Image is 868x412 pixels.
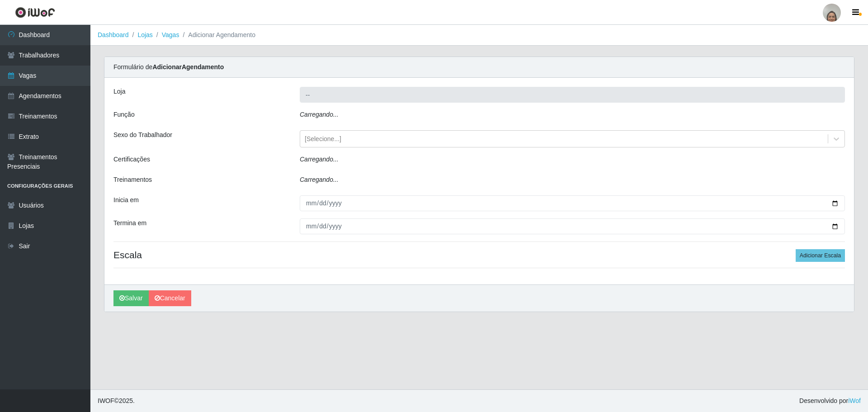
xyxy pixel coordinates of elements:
[137,31,152,38] a: Lojas
[113,130,172,140] label: Sexo do Trabalhador
[300,218,845,234] input: 00/00/0000
[179,30,255,40] li: Adicionar Agendamento
[305,134,341,144] div: [Selecione...]
[162,31,179,38] a: Vagas
[90,25,868,46] nav: breadcrumb
[113,195,139,205] label: Inicia em
[848,397,861,404] a: iWof
[300,156,339,163] i: Carregando...
[98,397,114,404] span: IWOF
[796,249,845,262] button: Adicionar Escala
[300,176,339,183] i: Carregando...
[152,63,224,71] strong: Adicionar Agendamento
[799,396,861,406] span: Desenvolvido por
[113,290,149,306] button: Salvar
[113,87,125,96] label: Loja
[98,396,135,406] span: © 2025 .
[300,195,845,211] input: 00/00/0000
[113,110,135,119] label: Função
[300,111,339,118] i: Carregando...
[113,249,845,260] h4: Escala
[15,7,55,18] img: CoreUI Logo
[149,290,191,306] a: Cancelar
[113,155,150,164] label: Certificações
[113,218,146,228] label: Termina em
[104,57,854,78] div: Formulário de
[113,175,152,185] label: Treinamentos
[98,31,129,38] a: Dashboard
